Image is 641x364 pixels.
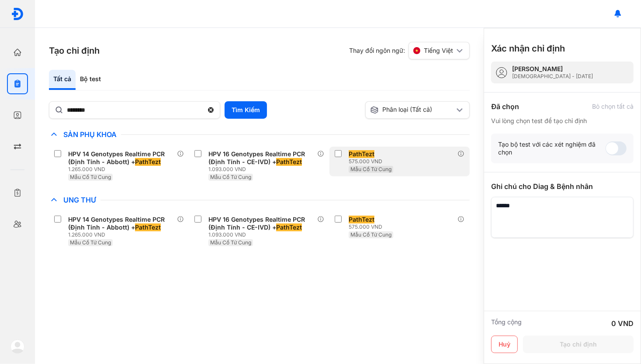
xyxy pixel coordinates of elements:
div: Vui lòng chọn test để tạo chỉ định [491,117,634,125]
span: PathTezt [135,158,161,166]
div: 575.000 VND [349,158,395,165]
span: Mẫu Cổ Tử Cung [70,239,111,246]
span: Ung Thư [59,196,100,204]
span: Mẫu Cổ Tử Cung [350,231,392,238]
div: Ghi chú cho Diag & Bệnh nhân [491,181,634,192]
button: Tìm Kiếm [225,101,267,119]
img: logo [10,340,24,354]
div: 0 VND [611,318,634,329]
div: HPV 14 Genotypes Realtime PCR (Định Tính - Abbott) + [68,216,173,231]
button: Tạo chỉ định [523,336,634,353]
span: Mẫu Cổ Tử Cung [210,239,251,246]
div: Bộ test [76,70,105,90]
div: 575.000 VND [349,223,395,230]
span: PathTezt [349,216,374,223]
span: Mẫu Cổ Tử Cung [210,174,251,180]
span: Sản Phụ Khoa [59,130,121,139]
div: 1.265.000 VND [68,166,177,173]
img: logo [11,7,24,21]
span: PathTezt [276,158,302,166]
div: Tất cả [49,70,76,90]
div: Tổng cộng [491,318,522,329]
span: Mẫu Cổ Tử Cung [70,174,111,180]
div: [PERSON_NAME] [512,65,593,73]
span: PathTezt [276,223,302,231]
div: HPV 16 Genotypes Realtime PCR (Định Tính - CE-IVD) + [208,216,314,231]
span: Mẫu Cổ Tử Cung [350,166,392,172]
div: HPV 16 Genotypes Realtime PCR (Định Tính - CE-IVD) + [208,150,314,166]
div: 1.093.000 VND [208,166,317,173]
span: Tiếng Việt [424,47,453,55]
div: [DEMOGRAPHIC_DATA] - [DATE] [512,73,593,80]
div: Tạo bộ test với các xét nghiệm đã chọn [498,141,606,156]
div: Đã chọn [491,101,519,112]
div: 1.265.000 VND [68,231,177,238]
span: PathTezt [135,223,161,231]
div: Bỏ chọn tất cả [592,103,634,110]
div: 1.093.000 VND [208,231,317,238]
div: Thay đổi ngôn ngữ: [349,42,470,59]
div: HPV 14 Genotypes Realtime PCR (Định Tính - Abbott) + [68,150,173,166]
span: PathTezt [349,150,374,158]
button: Huỷ [491,336,518,353]
h3: Xác nhận chỉ định [491,42,565,55]
div: Phân loại (Tất cả) [370,106,454,114]
h3: Tạo chỉ định [49,45,100,57]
